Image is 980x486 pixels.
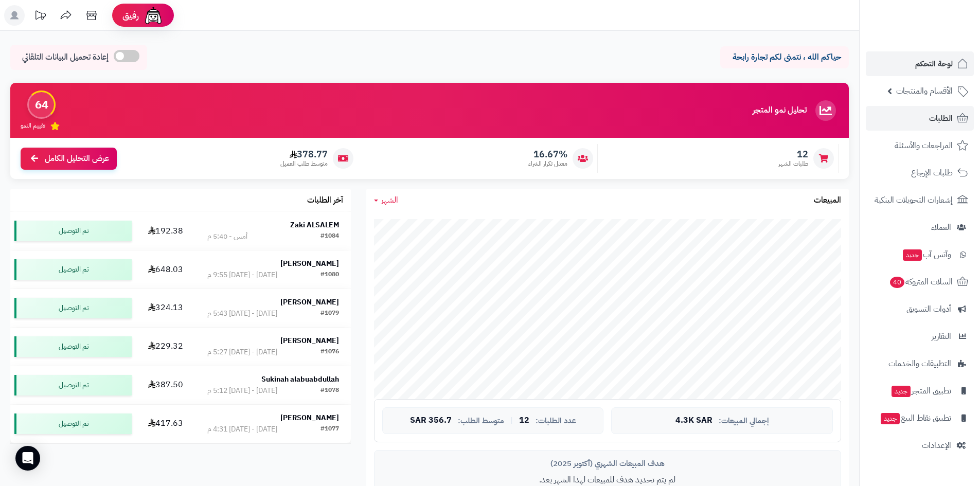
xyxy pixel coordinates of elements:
strong: Sukinah alabuabdullah [261,374,339,385]
span: 16.67% [528,149,567,160]
a: الشهر [374,194,398,206]
img: ai-face.png [143,5,164,26]
div: تم التوصيل [14,221,132,241]
span: الأقسام والمنتجات [896,84,953,98]
span: 4.3K SAR [675,416,712,425]
a: الإعدادات [866,433,974,458]
span: 12 [519,416,529,425]
span: رفيق [122,9,139,22]
span: | [510,417,513,424]
span: عدد الطلبات: [536,417,576,425]
a: الطلبات [866,106,974,131]
strong: [PERSON_NAME] [280,258,339,269]
a: العملاء [866,215,974,240]
div: #1077 [320,424,339,435]
a: المراجعات والأسئلة [866,133,974,158]
td: 324.13 [136,289,195,327]
h3: المبيعات [814,196,841,205]
span: المراجعات والأسئلة [895,138,953,153]
span: تطبيق المتجر [890,384,951,398]
div: [DATE] - [DATE] 5:27 م [207,347,277,357]
td: 648.03 [136,250,195,289]
div: [DATE] - [DATE] 5:43 م [207,309,277,319]
span: العملاء [931,220,951,235]
p: حياكم الله ، نتمنى لكم تجارة رابحة [728,51,841,63]
td: 417.63 [136,405,195,443]
a: تحديثات المنصة [27,5,53,28]
strong: [PERSON_NAME] [280,297,339,308]
span: تطبيق نقاط البيع [880,411,951,425]
span: 12 [778,149,808,160]
a: التقارير [866,324,974,349]
span: تقييم النمو [21,121,45,130]
div: #1076 [320,347,339,357]
span: 40 [890,277,904,288]
td: 387.50 [136,366,195,404]
h3: آخر الطلبات [307,196,343,205]
strong: Zaki ALSALEM [290,220,339,230]
span: جديد [892,386,911,397]
a: تطبيق نقاط البيعجديد [866,406,974,430]
span: 356.7 SAR [410,416,452,425]
span: الطلبات [929,111,953,125]
strong: [PERSON_NAME] [280,335,339,346]
div: تم التوصيل [14,375,132,395]
div: Open Intercom Messenger [15,446,40,471]
a: تطبيق المتجرجديد [866,379,974,403]
a: طلبات الإرجاع [866,160,974,185]
a: لوحة التحكم [866,51,974,76]
div: [DATE] - [DATE] 9:55 م [207,270,277,280]
span: طلبات الشهر [778,159,808,168]
span: الإعدادات [922,438,951,453]
span: إعادة تحميل البيانات التلقائي [22,51,109,63]
span: أدوات التسويق [906,302,951,316]
span: متوسط طلب العميل [280,159,328,168]
strong: [PERSON_NAME] [280,412,339,423]
div: تم التوصيل [14,413,132,434]
span: الشهر [381,194,398,206]
div: #1080 [320,270,339,280]
span: لوحة التحكم [915,57,953,71]
span: طلبات الإرجاع [911,166,953,180]
div: [DATE] - [DATE] 4:31 م [207,424,277,435]
span: معدل تكرار الشراء [528,159,567,168]
div: [DATE] - [DATE] 5:12 م [207,386,277,396]
p: لم يتم تحديد هدف للمبيعات لهذا الشهر بعد. [382,474,833,486]
div: تم التوصيل [14,259,132,280]
a: وآتس آبجديد [866,242,974,267]
span: التطبيقات والخدمات [888,356,951,371]
div: تم التوصيل [14,298,132,318]
span: التقارير [932,329,951,344]
div: هدف المبيعات الشهري (أكتوبر 2025) [382,458,833,469]
td: 192.38 [136,212,195,250]
div: أمس - 5:40 م [207,231,247,242]
a: أدوات التسويق [866,297,974,321]
a: عرض التحليل الكامل [21,148,117,170]
a: السلات المتروكة40 [866,269,974,294]
span: عرض التحليل الكامل [45,153,109,165]
div: #1078 [320,386,339,396]
div: #1084 [320,231,339,242]
span: إشعارات التحويلات البنكية [875,193,953,207]
td: 229.32 [136,328,195,366]
h3: تحليل نمو المتجر [753,106,807,115]
span: إجمالي المبيعات: [719,417,769,425]
div: #1079 [320,309,339,319]
span: جديد [881,413,900,424]
a: إشعارات التحويلات البنكية [866,188,974,212]
span: متوسط الطلب: [458,417,504,425]
span: وآتس آب [902,247,951,262]
span: السلات المتروكة [889,275,953,289]
img: logo-2.png [910,25,970,47]
a: التطبيقات والخدمات [866,351,974,376]
span: جديد [903,249,922,261]
div: تم التوصيل [14,336,132,357]
span: 378.77 [280,149,328,160]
